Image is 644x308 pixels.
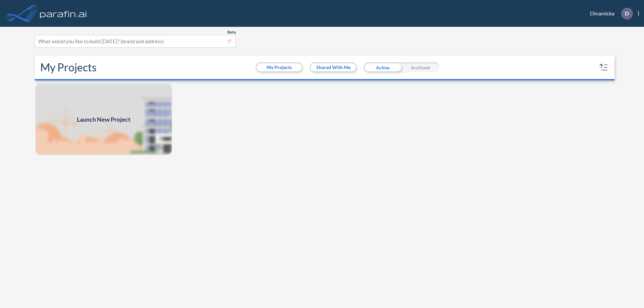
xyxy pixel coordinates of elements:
[35,83,172,156] img: add
[257,63,302,71] button: My Projects
[227,29,236,35] span: Beta
[401,62,439,72] div: Archived
[364,62,401,72] div: Active
[40,61,97,74] h2: My Projects
[77,115,130,124] span: Launch New Project
[598,62,609,73] button: sort
[39,7,88,20] img: logo
[35,83,172,156] a: Launch New Project
[311,63,356,71] button: Shared With Me
[580,8,639,19] div: Dinamicka
[625,10,629,16] p: D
